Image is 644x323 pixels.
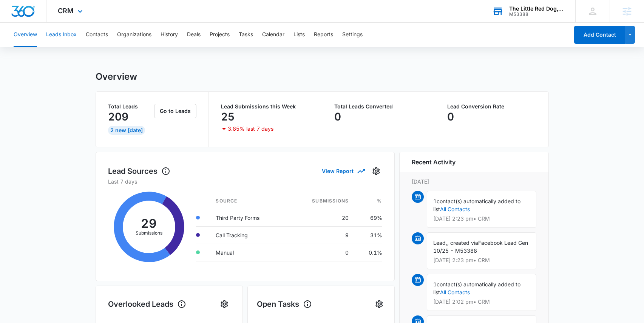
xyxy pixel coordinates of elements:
button: Go to Leads [154,104,196,118]
button: Settings [370,165,382,177]
button: Organizations [117,23,151,47]
p: 25 [221,111,235,123]
th: Source [210,193,287,209]
th: Submissions [287,193,355,209]
button: Deals [187,23,201,47]
p: 209 [108,111,128,123]
div: 2 New [DATE] [108,126,145,135]
button: Overview [14,23,37,47]
p: 0 [447,111,454,123]
button: Contacts [86,23,108,47]
span: contact(s) automatically added to list [433,198,520,212]
span: Facebook Lead Gen 10/25 - M53388 [433,240,528,254]
h1: Overview [96,71,137,82]
button: Settings [342,23,363,47]
span: 1 [433,198,437,204]
td: Call Tracking [210,226,287,244]
button: Lists [293,23,305,47]
a: All Contacts [440,289,470,295]
td: 69% [355,209,382,226]
a: All Contacts [440,206,470,212]
p: Last 7 days [108,178,382,185]
button: Settings [373,298,385,310]
p: [DATE] 2:02 pm • CRM [433,299,530,304]
span: 1 [433,281,437,287]
p: Lead Conversion Rate [447,104,536,109]
h1: Overlooked Leads [108,298,186,310]
td: 0 [287,244,355,261]
div: account name [509,6,564,12]
button: Tasks [239,23,253,47]
a: Go to Leads [154,108,196,114]
span: CRM [58,7,74,15]
td: Manual [210,244,287,261]
span: , created via [447,240,478,246]
button: View Report [322,164,364,178]
td: 0.1% [355,244,382,261]
td: 31% [355,226,382,244]
button: Calendar [262,23,284,47]
div: account id [509,12,564,17]
p: Lead Submissions this Week [221,104,310,109]
button: History [161,23,178,47]
span: Lead, [433,240,447,246]
p: Total Leads [108,104,153,109]
h1: Lead Sources [108,165,170,177]
h6: Recent Activity [412,158,456,167]
p: [DATE] [412,178,536,185]
td: Third Party Forms [210,209,287,226]
p: 3.85% last 7 days [228,126,273,131]
p: [DATE] 2:23 pm • CRM [433,258,530,263]
button: Settings [218,298,230,310]
button: Reports [314,23,333,47]
p: [DATE] 2:23 pm • CRM [433,216,530,221]
button: Add Contact [574,26,625,44]
button: Projects [210,23,230,47]
p: 0 [334,111,341,123]
th: % [355,193,382,209]
td: 9 [287,226,355,244]
h1: Open Tasks [257,298,312,310]
p: Total Leads Converted [334,104,423,109]
button: Leads Inbox [46,23,77,47]
td: 20 [287,209,355,226]
span: contact(s) automatically added to list [433,281,520,295]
